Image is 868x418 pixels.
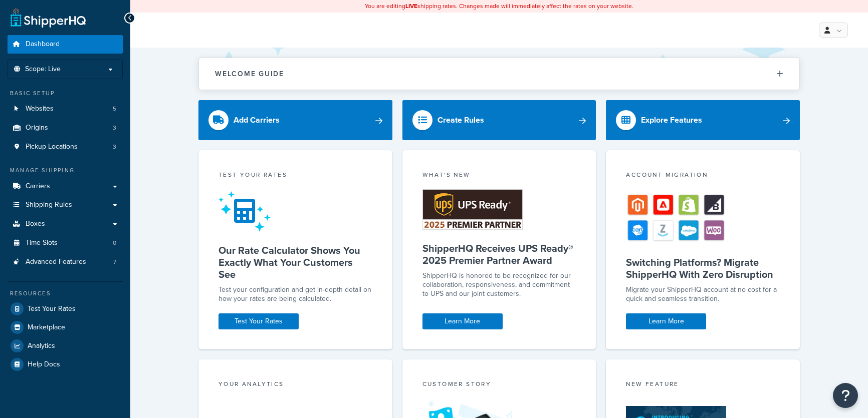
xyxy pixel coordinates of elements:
[28,342,55,350] span: Analytics
[8,196,123,214] a: Shipping Rules
[8,215,123,233] a: Boxes
[113,124,116,132] span: 3
[28,323,65,332] span: Marketplace
[219,244,372,280] h5: Our Rate Calculator Shows You Exactly What Your Customers See
[8,138,123,156] li: Pickup Locations
[438,113,484,127] div: Create Rules
[113,258,116,266] span: 7
[8,318,123,336] a: Marketplace
[8,119,123,137] a: Origins3
[626,379,780,391] div: New Feature
[26,105,54,113] span: Websites
[422,313,503,329] a: Learn More
[8,166,123,175] div: Manage Shipping
[8,234,123,252] a: Time Slots0
[26,143,78,151] span: Pickup Locations
[422,242,576,266] h5: ShipperHQ Receives UPS Ready® 2025 Premier Partner Award
[113,239,116,247] span: 0
[8,177,123,196] a: Carriers
[8,138,123,156] a: Pickup Locations3
[8,35,123,54] a: Dashboard
[833,383,858,408] button: Open Resource Center
[8,89,123,98] div: Basic Setup
[28,360,60,369] span: Help Docs
[422,271,576,298] p: ShipperHQ is honored to be recognized for our collaboration, responsiveness, and commitment to UP...
[422,170,576,182] div: What's New
[26,40,60,49] span: Dashboard
[219,170,372,182] div: Test your rates
[25,65,61,74] span: Scope: Live
[606,100,800,140] a: Explore Features
[219,285,372,303] div: Test your configuration and get in-depth detail on how your rates are being calculated.
[28,305,76,313] span: Test Your Rates
[626,256,780,280] h5: Switching Platforms? Migrate ShipperHQ With Zero Disruption
[8,355,123,373] a: Help Docs
[8,100,123,118] a: Websites5
[26,124,48,132] span: Origins
[234,113,280,127] div: Add Carriers
[199,58,799,90] button: Welcome Guide
[113,143,116,151] span: 3
[113,105,116,113] span: 5
[219,379,372,391] div: Your Analytics
[8,289,123,298] div: Resources
[26,182,50,191] span: Carriers
[8,253,123,271] a: Advanced Features7
[641,113,702,127] div: Explore Features
[8,337,123,355] a: Analytics
[26,258,86,266] span: Advanced Features
[422,379,576,391] div: Customer Story
[26,220,45,228] span: Boxes
[405,2,417,11] b: LIVE
[8,100,123,118] li: Websites
[26,239,58,247] span: Time Slots
[26,201,72,209] span: Shipping Rules
[215,70,284,78] h2: Welcome Guide
[626,170,780,182] div: Account Migration
[8,253,123,271] li: Advanced Features
[626,313,706,329] a: Learn More
[219,313,299,329] a: Test Your Rates
[402,100,596,140] a: Create Rules
[198,100,392,140] a: Add Carriers
[8,119,123,137] li: Origins
[626,285,780,303] div: Migrate your ShipperHQ account at no cost for a quick and seamless transition.
[8,234,123,252] li: Time Slots
[8,300,123,318] a: Test Your Rates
